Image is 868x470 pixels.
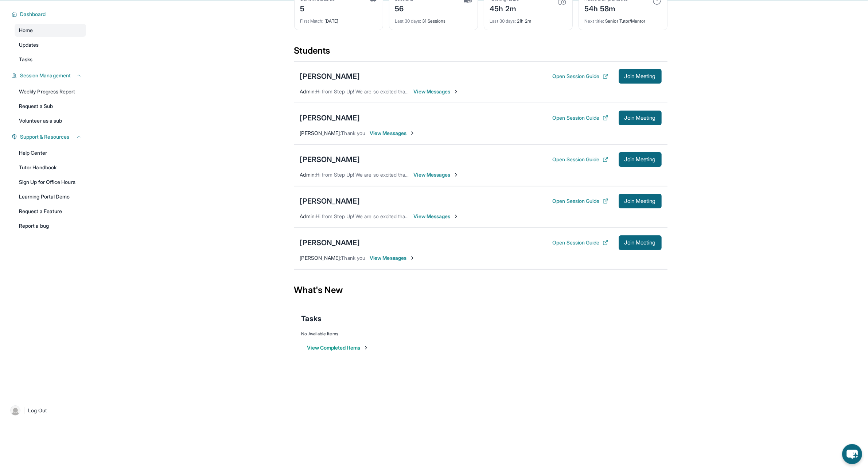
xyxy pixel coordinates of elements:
[619,235,662,250] button: Join Meeting
[19,56,32,63] span: Tasks
[624,240,656,245] span: Join Meeting
[453,172,459,178] img: Chevron-Right
[17,11,82,18] button: Dashboard
[619,152,662,167] button: Join Meeting
[20,72,71,79] span: Session Management
[15,53,86,66] a: Tasks
[300,196,360,206] div: [PERSON_NAME]
[17,133,82,140] button: Support & Resources
[15,38,86,51] a: Updates
[395,14,472,24] div: 31 Sessions
[20,133,69,140] span: Support & Resources
[15,24,86,37] a: Home
[300,113,360,123] div: [PERSON_NAME]
[409,255,415,261] img: Chevron-Right
[624,199,656,203] span: Join Meeting
[300,2,335,14] div: 5
[15,161,86,174] a: Tutor Handbook
[300,71,360,81] div: [PERSON_NAME]
[453,89,459,95] img: Chevron-Right
[15,114,86,127] a: Volunteer as a sub
[619,111,662,125] button: Join Meeting
[370,130,415,137] span: View Messages
[414,171,459,178] span: View Messages
[300,213,316,219] span: Admin :
[552,114,608,122] button: Open Session Guide
[552,156,608,163] button: Open Session Guide
[490,2,519,14] div: 45h 2m
[10,405,20,416] img: user-img
[300,88,316,95] span: Admin :
[300,154,360,165] div: [PERSON_NAME]
[15,190,86,203] a: Learning Portal Demo
[624,74,656,78] span: Join Meeting
[300,238,360,248] div: [PERSON_NAME]
[552,73,608,80] button: Open Session Guide
[585,18,604,24] span: Next title :
[15,146,86,159] a: Help Center
[552,239,608,246] button: Open Session Guide
[453,213,459,219] img: Chevron-Right
[7,402,86,419] a: |Log Out
[307,344,369,351] button: View Completed Items
[20,11,46,18] span: Dashboard
[490,14,567,24] div: 21h 2m
[619,69,662,84] button: Join Meeting
[341,130,366,136] span: Thank you
[300,172,316,178] span: Admin :
[624,116,656,120] span: Join Meeting
[301,331,660,337] div: No Available Items
[15,219,86,232] a: Report a bug
[341,255,366,261] span: Thank you
[294,274,667,306] div: What's New
[395,18,421,24] span: Last 30 days :
[19,27,33,34] span: Home
[23,406,25,415] span: |
[300,14,377,24] div: [DATE]
[300,18,324,24] span: First Match :
[15,205,86,218] a: Request a Feature
[624,157,656,162] span: Join Meeting
[395,2,413,14] div: 56
[619,194,662,208] button: Join Meeting
[17,72,82,79] button: Session Management
[842,444,862,464] button: chat-button
[585,14,661,24] div: Senior Tutor/Mentor
[585,2,628,14] div: 54h 58m
[294,45,667,61] div: Students
[15,176,86,189] a: Sign Up for Office Hours
[300,255,341,261] span: [PERSON_NAME] :
[490,18,516,24] span: Last 30 days :
[370,254,415,262] span: View Messages
[301,313,322,324] span: Tasks
[414,88,459,95] span: View Messages
[15,100,86,113] a: Request a Sub
[28,407,47,414] span: Log Out
[552,197,608,205] button: Open Session Guide
[19,41,39,49] span: Updates
[414,213,459,220] span: View Messages
[15,85,86,98] a: Weekly Progress Report
[300,130,341,136] span: [PERSON_NAME] :
[409,130,415,136] img: Chevron-Right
